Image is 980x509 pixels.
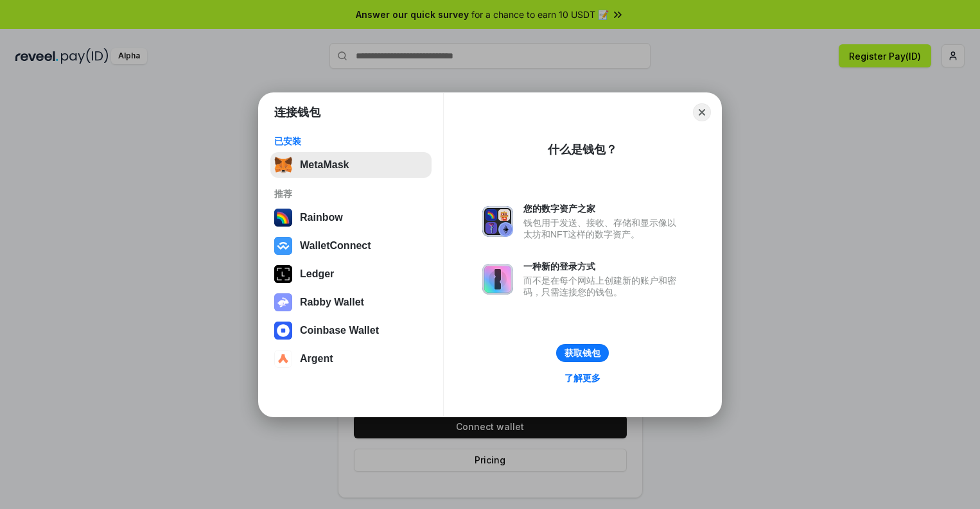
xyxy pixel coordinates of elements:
button: Coinbase Wallet [270,318,432,343]
div: Ledger [300,268,334,280]
div: 什么是钱包？ [548,142,617,157]
div: 了解更多 [564,372,600,384]
div: Rainbow [300,212,343,223]
div: 已安装 [274,135,428,147]
img: svg+xml,%3Csvg%20width%3D%2228%22%20height%3D%2228%22%20viewBox%3D%220%200%2028%2028%22%20fill%3D... [274,322,292,340]
h1: 连接钱包 [274,105,320,120]
img: svg+xml,%3Csvg%20width%3D%2228%22%20height%3D%2228%22%20viewBox%3D%220%200%2028%2028%22%20fill%3D... [274,350,292,368]
div: 钱包用于发送、接收、存储和显示像以太坊和NFT这样的数字资产。 [523,217,683,240]
img: svg+xml,%3Csvg%20xmlns%3D%22http%3A%2F%2Fwww.w3.org%2F2000%2Fsvg%22%20fill%3D%22none%22%20viewBox... [274,293,292,311]
button: Argent [270,346,432,372]
div: MetaMask [300,159,349,171]
button: Rabby Wallet [270,289,432,315]
div: 一种新的登录方式 [523,261,683,272]
img: svg+xml,%3Csvg%20xmlns%3D%22http%3A%2F%2Fwww.w3.org%2F2000%2Fsvg%22%20fill%3D%22none%22%20viewBox... [482,264,513,295]
div: 获取钱包 [564,347,600,359]
div: Argent [300,353,333,365]
button: Close [693,103,711,121]
button: 获取钱包 [556,344,609,362]
img: svg+xml,%3Csvg%20width%3D%2228%22%20height%3D%2228%22%20viewBox%3D%220%200%2028%2028%22%20fill%3D... [274,237,292,255]
button: WalletConnect [270,233,432,259]
div: WalletConnect [300,240,371,252]
button: Rainbow [270,205,432,230]
button: MetaMask [270,152,432,178]
img: svg+xml,%3Csvg%20width%3D%22120%22%20height%3D%22120%22%20viewBox%3D%220%200%20120%20120%22%20fil... [274,209,292,227]
a: 了解更多 [557,370,608,386]
div: Rabby Wallet [300,297,364,308]
img: svg+xml,%3Csvg%20fill%3D%22none%22%20height%3D%2233%22%20viewBox%3D%220%200%2035%2033%22%20width%... [274,156,292,174]
div: 推荐 [274,188,428,200]
img: svg+xml,%3Csvg%20xmlns%3D%22http%3A%2F%2Fwww.w3.org%2F2000%2Fsvg%22%20width%3D%2228%22%20height%3... [274,265,292,283]
button: Ledger [270,261,432,287]
img: svg+xml,%3Csvg%20xmlns%3D%22http%3A%2F%2Fwww.w3.org%2F2000%2Fsvg%22%20fill%3D%22none%22%20viewBox... [482,206,513,237]
div: 而不是在每个网站上创建新的账户和密码，只需连接您的钱包。 [523,275,683,298]
div: 您的数字资产之家 [523,203,683,214]
div: Coinbase Wallet [300,325,379,336]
